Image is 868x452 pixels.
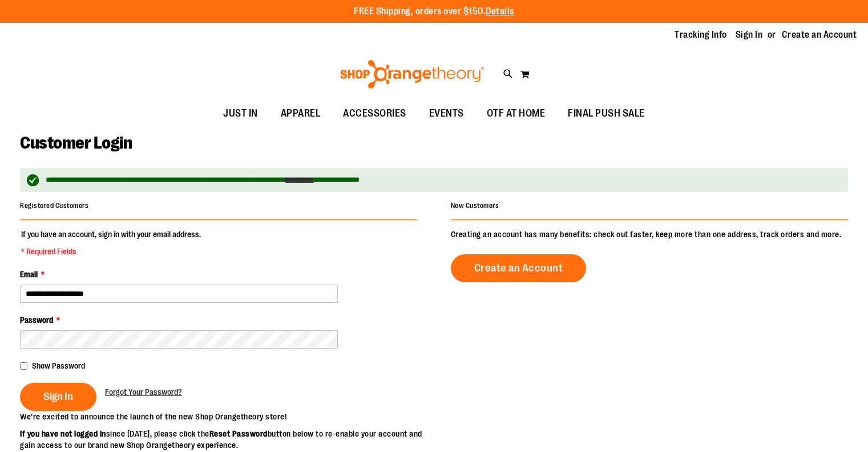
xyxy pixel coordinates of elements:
span: Show Password [32,361,85,370]
a: OTF AT HOME [475,101,557,127]
strong: Reset Password [209,429,268,438]
span: Password [20,315,53,325]
strong: Registered Customers [20,202,88,210]
a: Tracking Info [675,29,727,41]
span: Sign In [43,390,73,403]
span: FINAL PUSH SALE [568,101,645,126]
legend: If you have an account, sign in with your email address. [20,229,202,257]
a: EVENTS [418,101,475,127]
p: We’re excited to announce the launch of the new Shop Orangetheory store! [20,411,434,422]
span: JUST IN [223,101,258,126]
p: since [DATE], please click the button below to re-enable your account and gain access to our bran... [20,428,434,451]
a: ACCESSORIES [332,101,418,127]
a: Details [486,6,514,17]
a: Create an Account [451,254,587,282]
img: Shop Orangetheory [338,60,486,89]
span: Email [20,270,38,279]
span: APPAREL [281,101,321,126]
strong: New Customers [451,202,499,210]
button: Sign In [20,383,96,411]
strong: If you have not logged in [20,429,106,438]
a: Create an Account [782,29,857,41]
span: ACCESSORIES [343,101,406,126]
a: APPAREL [269,101,332,127]
p: Creating an account has many benefits: check out faster, keep more than one address, track orders... [451,229,848,240]
span: EVENTS [429,101,464,126]
a: JUST IN [212,101,269,127]
a: FINAL PUSH SALE [556,101,656,127]
span: * Required Fields [21,246,201,257]
a: Forgot Your Password? [105,386,182,398]
p: FREE Shipping, orders over $150. [354,5,514,18]
span: Forgot Your Password? [105,387,182,397]
span: OTF AT HOME [487,101,546,126]
span: Customer Login [20,133,132,153]
a: Sign In [736,29,763,41]
span: Create an Account [474,262,563,274]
